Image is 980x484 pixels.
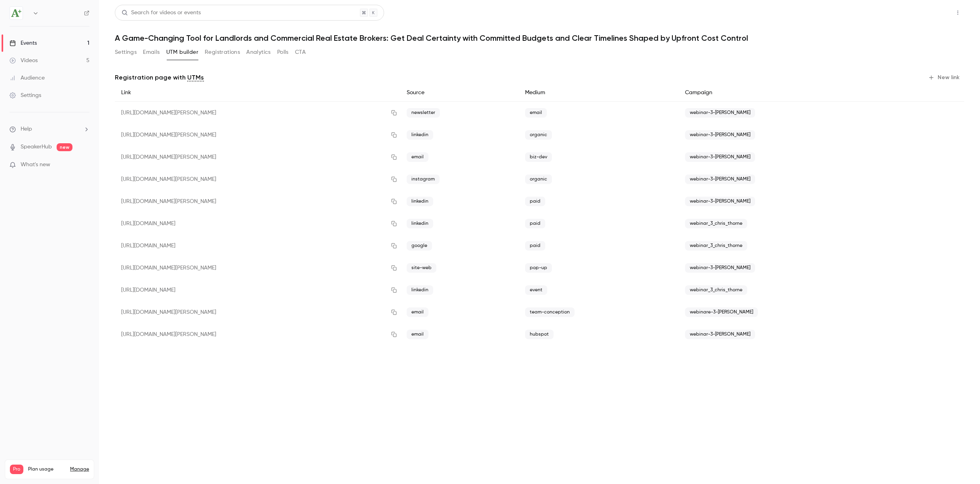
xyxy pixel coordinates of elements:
span: webinar-3-[PERSON_NAME] [685,175,755,184]
span: webinare-3-[PERSON_NAME] [685,307,758,317]
div: Audience [10,74,45,82]
div: [URL][DOMAIN_NAME][PERSON_NAME] [115,190,400,213]
div: [URL][DOMAIN_NAME][PERSON_NAME] [115,102,400,124]
span: paid [525,197,545,206]
button: Share [914,5,945,21]
p: Registration page with [115,73,204,82]
li: help-dropdown-opener [10,125,89,133]
span: webinar-3-[PERSON_NAME] [685,197,755,206]
a: UTMs [187,73,204,82]
div: Search for videos or events [122,9,201,17]
button: Emails [143,46,160,59]
span: webinar_3_chris_thorne [685,285,747,295]
span: webinar_3_chris_thorne [685,241,747,251]
span: email [407,330,428,339]
button: Registrations [205,46,240,59]
div: [URL][DOMAIN_NAME] [115,279,400,301]
div: [URL][DOMAIN_NAME][PERSON_NAME] [115,323,400,345]
button: Settings [115,46,137,59]
button: Analytics [246,46,271,59]
span: webinar_3_chris_thorne [685,219,747,228]
span: instagram [407,175,440,184]
div: [URL][DOMAIN_NAME] [115,235,400,257]
span: biz-dev [525,152,552,162]
span: team-conception [525,307,575,317]
span: webinar-3-[PERSON_NAME] [685,108,755,118]
span: webinar-3-[PERSON_NAME] [685,263,755,273]
span: webinar-3-[PERSON_NAME] [685,330,755,339]
div: Source [400,84,519,102]
div: [URL][DOMAIN_NAME][PERSON_NAME] [115,257,400,279]
span: linkedin [407,130,433,140]
div: Settings [10,91,41,99]
span: organic [525,175,552,184]
div: [URL][DOMAIN_NAME][PERSON_NAME] [115,168,400,190]
span: linkedin [407,219,433,228]
span: paid [525,219,545,228]
div: [URL][DOMAIN_NAME] [115,213,400,235]
span: email [407,152,428,162]
span: Pro [10,465,23,474]
span: pop-up [525,263,552,273]
a: Manage [70,466,89,473]
span: google [407,241,432,251]
span: site-web [407,263,436,273]
div: Videos [10,57,38,65]
span: email [407,307,428,317]
div: [URL][DOMAIN_NAME][PERSON_NAME] [115,146,400,168]
div: [URL][DOMAIN_NAME][PERSON_NAME] [115,301,400,323]
span: newsletter [407,108,440,118]
div: Campaign [679,84,899,102]
button: UTM builder [166,46,198,59]
span: linkedin [407,197,433,206]
span: organic [525,130,552,140]
iframe: Noticeable Trigger [80,161,89,169]
span: email [525,108,547,118]
span: event [525,285,547,295]
span: webinar-3-[PERSON_NAME] [685,130,755,140]
span: Plan usage [28,466,65,473]
span: Help [21,125,32,133]
span: linkedin [407,285,433,295]
button: Polls [277,46,289,59]
button: New link [925,71,964,84]
div: Medium [519,84,679,102]
div: [URL][DOMAIN_NAME][PERSON_NAME] [115,124,400,146]
a: SpeakerHub [21,143,52,151]
span: paid [525,241,545,251]
button: CTA [295,46,306,59]
div: Events [10,39,37,47]
div: Link [115,84,400,102]
span: new [57,143,72,151]
span: What's new [21,161,50,169]
span: webinar-3-[PERSON_NAME] [685,152,755,162]
span: hubspot [525,330,554,339]
h1: A Game-Changing Tool for Landlords and Commercial Real Estate Brokers: Get Deal Certainty with Co... [115,33,964,43]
